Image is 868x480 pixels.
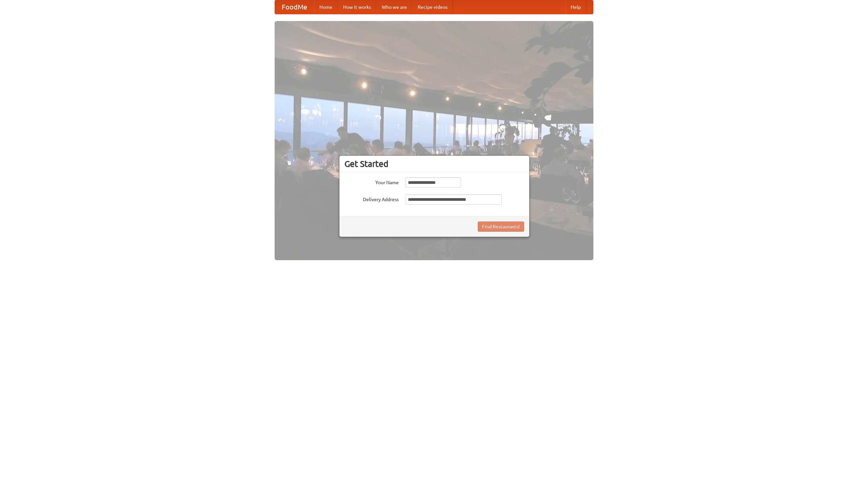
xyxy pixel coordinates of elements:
label: Your Name [344,177,399,186]
a: How it works [338,0,376,14]
h3: Get Started [344,159,524,169]
button: Find Restaurants! [478,222,524,232]
a: Help [565,0,586,14]
a: FoodMe [275,0,314,14]
a: Who we are [376,0,412,14]
a: Home [314,0,338,14]
a: Recipe videos [412,0,453,14]
label: Delivery Address [344,194,399,203]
